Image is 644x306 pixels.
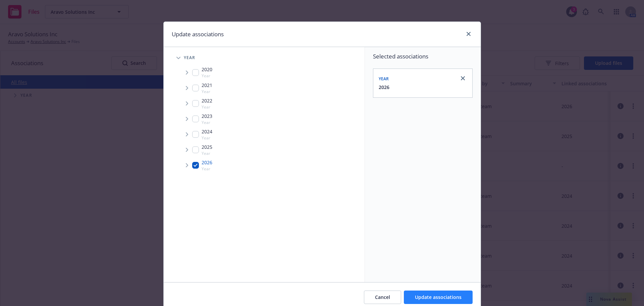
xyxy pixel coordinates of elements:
span: Year [202,104,212,110]
a: close [459,74,467,82]
span: Year [184,56,196,60]
span: 2024 [202,128,212,135]
span: 2021 [202,82,212,89]
a: close [465,30,473,38]
div: Tree Example [164,51,365,173]
span: Cancel [375,294,390,300]
button: 2026 [379,84,389,91]
span: 2023 [202,113,212,120]
span: Year [202,135,212,141]
span: 2025 [202,143,212,150]
span: 2022 [202,97,212,104]
span: Year [202,89,212,94]
span: Year [202,120,212,125]
h1: Update associations [172,30,224,39]
span: Year [202,150,212,156]
button: Cancel [364,291,401,304]
span: 2026 [202,159,212,166]
span: Year [202,73,212,79]
span: Year [379,76,389,82]
span: Selected associations [373,52,473,60]
span: 2020 [202,66,212,73]
span: Year [202,166,212,172]
span: Update associations [415,294,462,300]
button: Update associations [404,291,473,304]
